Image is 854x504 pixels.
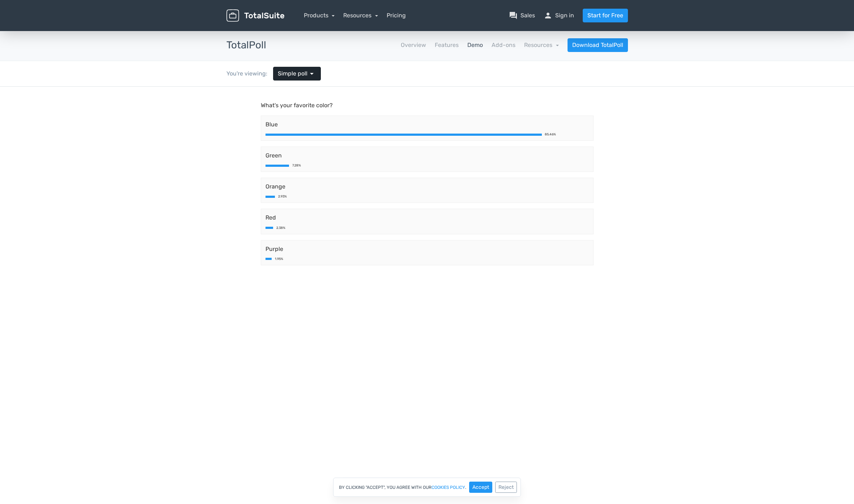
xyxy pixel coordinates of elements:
[226,40,266,51] h3: TotalPoll
[278,108,287,112] div: 2.93%
[401,41,426,49] a: Overview
[544,11,552,20] span: person
[509,11,535,20] a: question_answerSales
[333,478,521,497] div: By clicking "Accept", you agree with our .
[509,11,518,20] span: question_answer
[435,41,459,49] a: Features
[432,485,465,490] a: cookies policy
[307,69,316,78] span: arrow_drop_down
[278,69,307,78] span: Simple poll
[495,482,517,493] button: Reject
[261,14,594,23] p: What's your favorite color?
[583,9,628,22] a: Start for Free
[292,77,301,81] div: 7.28%
[544,11,574,20] a: personSign in
[469,482,492,493] button: Accept
[265,127,589,135] span: Red
[265,96,589,104] span: Orange
[492,41,515,49] a: Add-ons
[545,46,556,49] div: 85.46%
[265,65,589,73] span: Green
[524,42,559,48] a: Resources
[265,158,589,167] span: Purple
[226,9,284,22] img: TotalSuite for WordPress
[275,171,283,174] div: 1.95%
[276,140,285,143] div: 2.38%
[226,69,273,78] div: You're viewing:
[387,11,406,20] a: Pricing
[467,41,483,49] a: Demo
[343,12,378,19] a: Resources
[273,67,321,81] a: Simple poll arrow_drop_down
[265,34,589,42] span: Blue
[304,12,335,19] a: Products
[568,38,628,52] a: Download TotalPoll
